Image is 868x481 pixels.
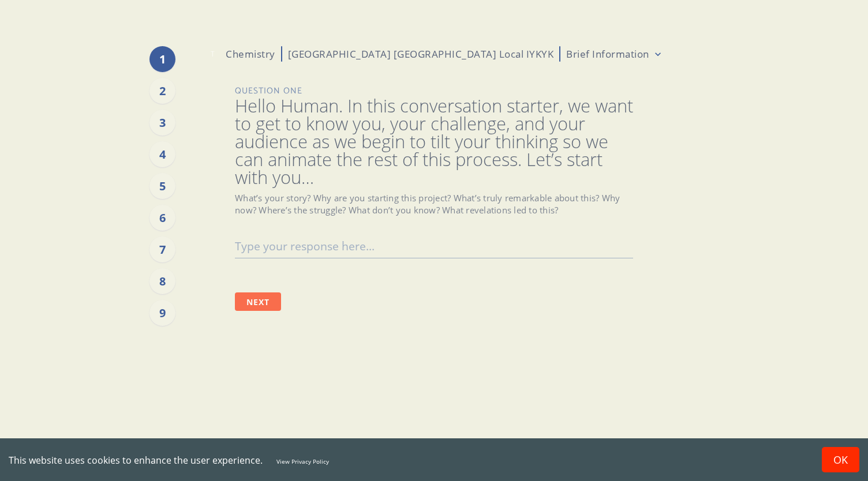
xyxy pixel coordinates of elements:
[149,300,175,326] div: 9
[566,47,649,61] p: Brief Information
[204,46,220,62] svg: Talley Hultgren
[149,78,175,104] div: 2
[235,85,633,97] p: Question One
[204,46,220,62] div: T
[9,454,805,467] div: This website uses cookies to enhance the user experience.
[149,110,175,136] div: 3
[149,268,175,294] div: 8
[822,447,859,472] button: Accept cookies
[288,47,554,61] p: [GEOGRAPHIC_DATA] [GEOGRAPHIC_DATA] Local IYKYK
[226,47,275,61] p: Chemistry
[566,47,664,61] button: Brief Information
[149,173,175,199] div: 5
[276,457,329,465] a: View Privacy Policy
[235,192,633,216] p: What’s your story? Why are you starting this project? What’s truly remarkable about this? Why now...
[149,46,175,72] div: 1
[149,205,175,231] div: 6
[235,97,633,186] span: Hello Human. In this conversation starter, we want to get to know you, your challenge, and your a...
[235,292,281,311] button: Next
[149,236,175,262] div: 7
[149,141,175,167] div: 4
